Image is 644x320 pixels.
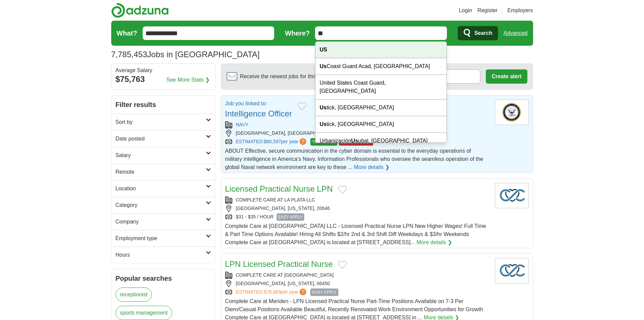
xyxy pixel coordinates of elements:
[225,100,292,108] p: Job you linked to:
[112,130,215,147] a: Date posted
[354,163,389,171] a: More details ❯
[300,138,306,145] span: ?
[111,48,147,61] span: 7,785,453
[225,130,490,137] div: [GEOGRAPHIC_DATA], [GEOGRAPHIC_DATA]
[315,116,447,133] div: tick, [GEOGRAPHIC_DATA]
[225,109,292,118] a: Intelligence Officer
[310,289,338,296] span: EASY APPLY
[315,75,447,100] div: United States Coast Guard, [GEOGRAPHIC_DATA]
[319,47,327,52] strong: US
[112,114,215,130] a: Sort by
[116,306,172,320] a: sports management
[116,168,206,176] h2: Remote
[315,58,447,75] div: Coast Guard Acad, [GEOGRAPHIC_DATA]
[225,196,490,204] div: COMPLETE CARE AT LA PLATA LLC
[116,185,206,193] h2: Location
[277,213,304,221] span: EASY APPLY
[495,183,529,208] img: Company logo
[300,289,306,295] span: ?
[111,3,169,18] img: Adzuna logo
[264,289,281,295] span: $78,869
[112,197,215,213] a: Category
[507,6,533,15] a: Employers
[116,218,206,226] h2: Company
[495,100,529,125] img: U.S. Navy logo
[416,238,452,247] a: More details ❯
[495,258,529,283] img: Company logo
[112,95,215,114] h2: Filter results
[459,6,472,15] a: Login
[315,100,447,116] div: tick, [GEOGRAPHIC_DATA]
[116,234,206,242] h2: Employment type
[166,76,210,84] a: See More Stats ❯
[112,247,215,263] a: Hours
[486,69,527,84] button: Create alert
[116,135,206,143] h2: Date posted
[474,26,492,40] span: Search
[297,102,306,110] button: Add to favorite jobs
[112,213,215,230] a: Company
[351,138,358,144] strong: Us
[310,138,337,146] span: TOP MATCH
[225,259,333,269] a: LPN Licensed Practical Nurse
[225,205,490,212] div: [GEOGRAPHIC_DATA], [US_STATE], 20646
[319,63,326,69] strong: Us
[315,133,447,149] div: Urbanización ubal, [GEOGRAPHIC_DATA]
[116,68,211,73] div: Average Salary
[116,251,206,259] h2: Hours
[116,118,206,126] h2: Sort by
[338,261,347,269] button: Add to favorite jobs
[112,164,215,180] a: Remote
[112,180,215,197] a: Location
[225,280,490,287] div: [GEOGRAPHIC_DATA], [US_STATE], 06450
[503,26,527,40] a: Advanced
[225,223,486,245] span: Complete Care at [GEOGRAPHIC_DATA] LLC - Licensed Practical Nurse LPN New Higher Wages! Full Time...
[117,28,137,38] label: What?
[116,287,152,302] a: receptionist
[116,201,206,209] h2: Category
[116,151,206,159] h2: Salary
[319,121,326,127] strong: Us
[236,138,308,146] a: ESTIMATED:$80,597per year?
[236,289,308,296] a: ESTIMATED:$78,869per year?
[264,139,281,144] span: $80,597
[319,105,326,110] strong: Us
[240,72,356,81] span: Receive the newest jobs for this search :
[116,273,211,283] h2: Popular searches
[338,186,347,194] button: Add to favorite jobs
[111,50,260,59] h1: Jobs in [GEOGRAPHIC_DATA]
[225,213,490,221] div: $31 - $35 / HOUR
[236,122,248,127] a: NAVY
[225,184,333,193] a: Licensed Practical Nurse LPN
[285,28,310,38] label: Where?
[225,272,490,279] div: COMPLETE CARE AT [GEOGRAPHIC_DATA]
[116,73,211,85] div: $75,763
[112,230,215,247] a: Employment type
[225,148,483,170] span: ABOUT Effective, secure communication in the cyber domain is essential to the everyday operations...
[458,26,498,40] button: Search
[477,6,498,15] a: Register
[112,147,215,164] a: Salary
